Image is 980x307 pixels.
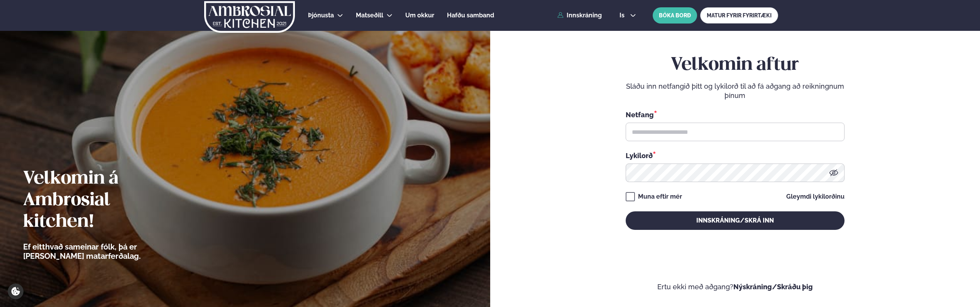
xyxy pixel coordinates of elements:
[626,54,845,76] h2: Velkomin aftur
[308,12,334,19] span: Þjónusta
[23,242,183,261] p: Ef eitthvað sameinar fólk, þá er [PERSON_NAME] matarferðalag.
[203,1,296,33] img: logo
[613,12,642,19] button: is
[513,282,957,292] p: Ertu ekki með aðgang?
[23,168,183,233] h2: Velkomin á Ambrosial kitchen!
[626,211,845,230] button: Innskráning/Skrá inn
[619,12,627,19] span: is
[733,283,813,291] a: Nýskráning/Skráðu þig
[447,11,494,20] a: Hafðu samband
[447,12,494,19] span: Hafðu samband
[405,11,434,20] a: Um okkur
[626,82,845,100] p: Sláðu inn netfangið þitt og lykilorð til að fá aðgang að reikningnum þínum
[308,11,334,20] a: Þjónusta
[653,7,697,24] button: BÓKA BORÐ
[8,283,24,299] a: Cookie settings
[626,110,845,120] div: Netfang
[626,150,845,160] div: Lykilorð
[700,7,778,24] a: MATUR FYRIR FYRIRTÆKI
[786,194,845,200] a: Gleymdi lykilorðinu
[557,12,602,19] a: Innskráning
[356,12,383,19] span: Matseðill
[405,12,434,19] span: Um okkur
[356,11,383,20] a: Matseðill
